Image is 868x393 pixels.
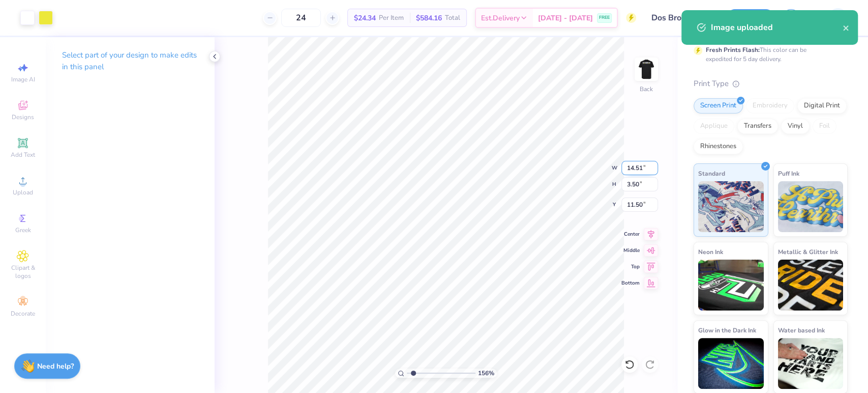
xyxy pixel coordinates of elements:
p: Select part of your design to make edits in this panel [62,49,198,73]
img: Puff Ink [778,181,844,232]
span: Metallic & Glitter Ink [778,246,838,257]
div: Digital Print [797,98,847,114]
span: Water based Ink [778,325,825,335]
div: Foil [813,119,836,134]
span: Standard [698,168,725,179]
span: $584.16 [416,13,442,23]
img: Back [636,59,656,79]
span: 156 % [478,369,494,378]
input: Untitled Design [644,8,719,28]
span: Center [621,231,640,238]
span: Decorate [11,310,35,318]
div: Applique [694,119,734,134]
span: Clipart & logos [5,264,41,280]
span: Upload [13,188,33,196]
span: Glow in the Dark Ink [698,325,756,335]
span: Designs [12,113,34,121]
div: Back [640,85,653,94]
div: Print Type [694,78,848,90]
strong: Need help? [37,361,74,371]
span: Image AI [11,75,35,83]
span: FREE [599,14,610,21]
img: Water based Ink [778,338,844,389]
img: Metallic & Glitter Ink [778,260,844,311]
span: Greek [15,226,31,234]
span: Middle [621,247,640,254]
input: – – [281,9,321,27]
span: Per Item [379,13,404,23]
button: close [843,21,850,34]
div: Screen Print [694,98,743,114]
img: Neon Ink [698,260,764,311]
span: Total [445,13,460,23]
img: Glow in the Dark Ink [698,338,764,389]
span: Add Text [11,151,35,159]
div: Image uploaded [711,21,843,34]
span: Neon Ink [698,246,723,257]
div: Rhinestones [694,139,743,154]
div: Transfers [737,119,778,134]
span: Est. Delivery [481,13,520,23]
span: Top [621,263,640,270]
div: Vinyl [781,119,810,134]
span: [DATE] - [DATE] [538,13,593,23]
img: Standard [698,181,764,232]
span: Puff Ink [778,168,799,179]
span: $24.34 [354,13,376,23]
span: Bottom [621,279,640,287]
div: Embroidery [746,98,794,114]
